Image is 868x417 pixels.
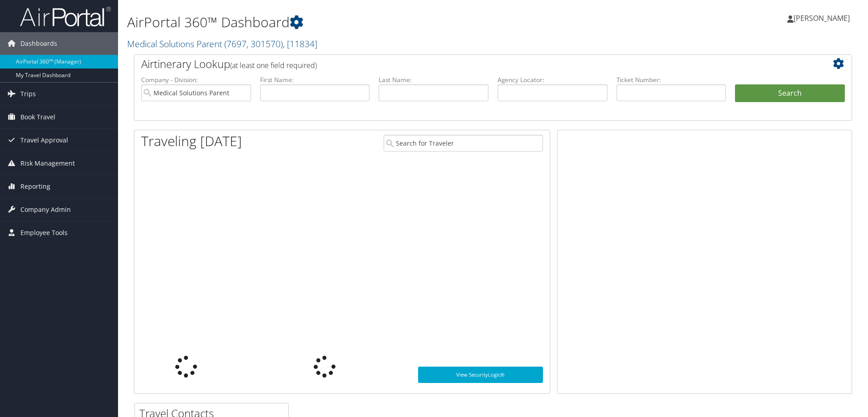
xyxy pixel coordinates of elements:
[230,60,317,70] span: (at least one field required)
[141,132,242,151] h1: Traveling [DATE]
[127,38,317,50] a: Medical Solutions Parent
[20,198,71,221] span: Company Admin
[224,38,283,50] span: ( 7697, 301570 )
[794,13,850,23] span: [PERSON_NAME]
[384,135,543,152] input: Search for Traveler
[20,6,111,27] img: airportal-logo.png
[418,367,543,383] a: View SecurityLogic®
[20,221,68,244] span: Employee Tools
[379,75,488,84] label: Last Name:
[141,56,785,72] h2: Airtinerary Lookup
[20,106,55,128] span: Book Travel
[616,75,726,84] label: Ticket Number:
[498,75,607,84] label: Agency Locator:
[127,13,615,32] h1: AirPortal 360™ Dashboard
[20,175,50,198] span: Reporting
[20,129,68,152] span: Travel Approval
[787,5,859,32] a: [PERSON_NAME]
[260,75,370,84] label: First Name:
[20,152,75,175] span: Risk Management
[141,75,251,84] label: Company - Division:
[283,38,317,50] span: , [ 11834 ]
[735,84,845,103] button: Search
[20,32,57,55] span: Dashboards
[20,83,36,105] span: Trips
